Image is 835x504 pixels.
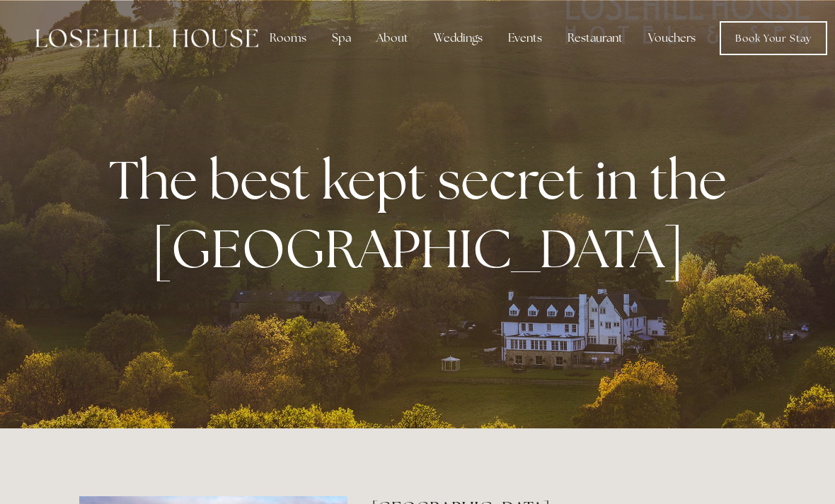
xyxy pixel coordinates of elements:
[422,24,494,52] div: Weddings
[637,24,707,52] a: Vouchers
[109,145,738,283] strong: The best kept secret in the [GEOGRAPHIC_DATA]
[258,24,318,52] div: Rooms
[720,21,827,55] a: Book Your Stay
[321,24,362,52] div: Spa
[556,24,634,52] div: Restaurant
[35,29,258,47] img: Losehill House
[365,24,420,52] div: About
[497,24,553,52] div: Events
